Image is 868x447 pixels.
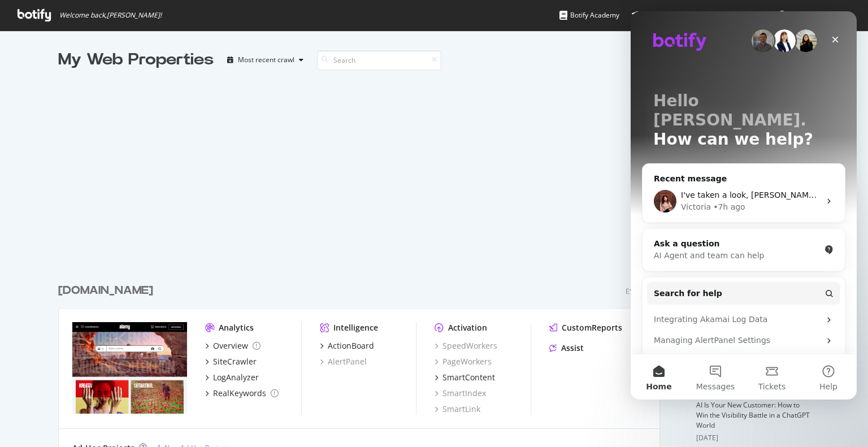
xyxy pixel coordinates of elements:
input: Search [317,50,441,70]
a: SmartContent [435,372,495,383]
a: Overview [205,340,261,351]
a: RealKeywords [205,388,279,399]
button: [PERSON_NAME] [769,6,862,24]
div: CustomReports [562,322,622,333]
a: SmartLink [435,403,480,415]
a: ActionBoard [320,340,374,351]
div: Intelligence [333,322,378,333]
a: PageWorkers [435,356,492,367]
a: CustomReports [549,322,622,333]
iframe: Intercom live chat [631,11,857,400]
div: SmartContent [442,372,495,383]
iframe: Intercom live chat [830,409,857,436]
div: Activation [448,322,487,333]
button: Most recent crawl [223,51,308,69]
a: Assist [549,342,584,354]
a: AlertPanel [320,356,367,367]
div: RealKeywords [213,388,266,399]
div: Assist [561,342,584,354]
a: SiteCrawler [205,356,257,367]
a: [DOMAIN_NAME] [58,283,158,299]
div: Most recent crawl [238,57,294,63]
div: ActionBoard [328,340,374,351]
span: Rini Chandra [791,10,844,20]
span: Welcome back, [PERSON_NAME] ! [59,11,162,20]
div: LogAnalyzer [213,372,259,383]
div: [DATE] [696,433,810,443]
div: Analytics [219,322,254,333]
div: Knowledge Base [632,10,698,21]
a: SmartIndex [435,388,486,399]
div: My Web Properties [58,49,214,71]
a: SpeedWorkers [435,340,497,351]
img: alamy.de [72,322,187,414]
a: LogAnalyzer [205,372,259,383]
div: Organizations [710,10,769,21]
div: Botify Academy [559,10,619,21]
div: SiteCrawler [213,356,257,367]
div: [DOMAIN_NAME] [58,283,153,299]
a: AI Is Your New Customer: How to Win the Visibility Battle in a ChatGPT World [696,400,810,430]
div: Overview [213,340,248,351]
div: Essential [626,287,660,296]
